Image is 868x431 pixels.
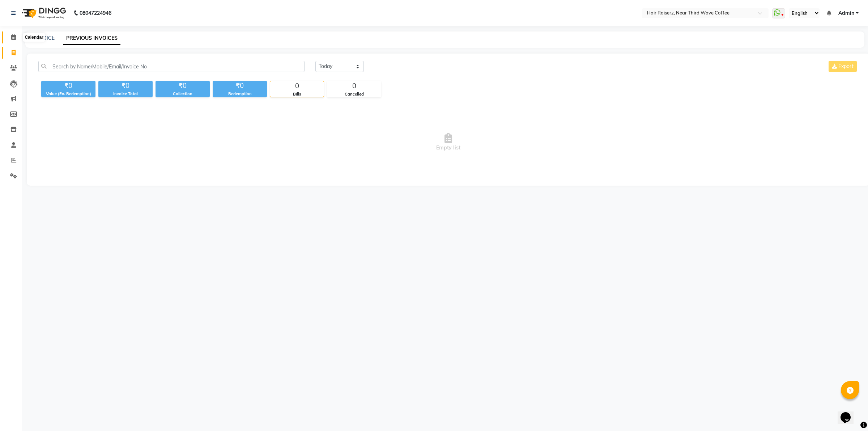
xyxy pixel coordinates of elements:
[838,9,854,17] span: Admin
[327,91,381,97] div: Cancelled
[213,81,267,91] div: ₹0
[327,81,381,91] div: 0
[156,81,210,91] div: ₹0
[213,91,267,97] div: Redemption
[80,3,111,23] b: 08047224946
[18,3,68,23] img: logo
[156,91,210,97] div: Collection
[63,32,120,45] a: PREVIOUS INVOICES
[270,91,324,97] div: Bills
[38,106,858,178] span: Empty list
[270,81,324,91] div: 0
[23,33,45,42] div: Calendar
[98,91,153,97] div: Invoice Total
[38,61,305,72] input: Search by Name/Mobile/Email/Invoice No
[41,81,95,91] div: ₹0
[41,91,95,97] div: Value (Ex. Redemption)
[98,81,153,91] div: ₹0
[838,402,861,424] iframe: chat widget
